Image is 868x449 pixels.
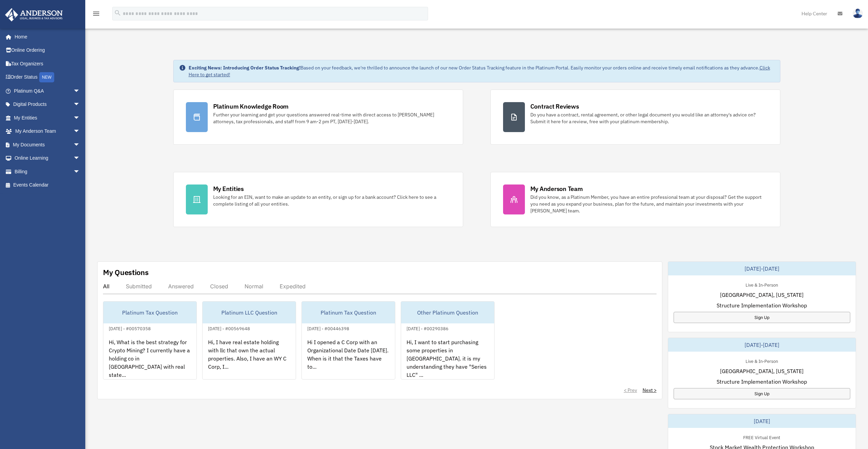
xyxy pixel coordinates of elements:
a: Online Ordering [5,44,90,57]
div: Platinum LLC Question [203,302,296,323]
div: [DATE]-[DATE] [668,338,856,352]
span: [GEOGRAPHIC_DATA], [US_STATE] [720,367,804,375]
span: arrow_drop_down [73,111,87,125]
a: My Anderson Team Did you know, as a Platinum Member, you have an entire professional team at your... [490,172,780,227]
div: Contract Reviews [530,102,579,111]
a: Platinum LLC Question[DATE] - #00569648Hi, I have real estate holding with llc that own the actua... [202,301,296,380]
a: Billingarrow_drop_down [5,165,90,178]
a: Platinum Tax Question[DATE] - #00446398Hi I opened a C Corp with an Organizational Date Date [DAT... [301,301,395,380]
div: Hi, What is the best strategy for Crypto Mining? I currently have a holding co in [GEOGRAPHIC_DAT... [103,333,196,386]
a: Sign Up [674,312,850,323]
div: Live & In-Person [740,281,783,288]
div: Further your learning and get your questions answered real-time with direct access to [PERSON_NAM... [213,111,451,125]
span: arrow_drop_down [73,84,87,98]
a: menu [92,12,100,18]
a: My Entitiesarrow_drop_down [5,111,90,125]
a: Digital Productsarrow_drop_down [5,98,90,111]
div: [DATE] - #00290386 [401,324,454,332]
i: search [114,9,121,17]
span: arrow_drop_down [73,165,87,179]
div: Platinum Tax Question [302,302,395,323]
a: Home [5,30,87,44]
div: [DATE] - #00569648 [203,324,255,332]
div: Hi I opened a C Corp with an Organizational Date Date [DATE]. When is it that the Taxes have to... [302,333,395,386]
a: Contract Reviews Do you have a contract, rental agreement, or other legal document you would like... [490,90,780,145]
span: arrow_drop_down [73,138,87,152]
div: [DATE]-[DATE] [668,262,856,275]
div: [DATE] - #00446398 [302,324,355,332]
div: My Anderson Team [530,185,583,193]
a: Order StatusNEW [5,70,90,84]
a: Platinum Tax Question[DATE] - #00570358Hi, What is the best strategy for Crypto Mining? I current... [103,301,197,380]
a: Sign Up [674,388,850,399]
img: Anderson Advisors Platinum Portal [3,8,65,21]
a: Platinum Q&Aarrow_drop_down [5,84,90,98]
div: Hi, I want to start purchasing some properties in [GEOGRAPHIC_DATA]. it is my understanding they ... [401,333,494,386]
a: Other Platinum Question[DATE] - #00290386Hi, I want to start purchasing some properties in [GEOGR... [401,301,495,380]
div: NEW [39,72,54,82]
a: Platinum Knowledge Room Further your learning and get your questions answered real-time with dire... [173,90,463,145]
a: My Documentsarrow_drop_down [5,138,90,151]
a: My Anderson Teamarrow_drop_down [5,125,90,138]
a: Online Learningarrow_drop_down [5,151,90,165]
div: Platinum Tax Question [103,302,196,323]
a: Click Here to get started! [189,65,770,78]
div: Closed [210,283,228,290]
div: All [103,283,109,290]
div: [DATE] [668,414,856,428]
div: Answered [168,283,194,290]
div: Did you know, as a Platinum Member, you have an entire professional team at your disposal? Get th... [530,194,768,214]
img: User Pic [853,9,863,18]
span: arrow_drop_down [73,98,87,112]
div: My Entities [213,185,244,193]
span: [GEOGRAPHIC_DATA], [US_STATE] [720,291,804,299]
div: Submitted [126,283,152,290]
span: Structure Implementation Workshop [717,378,807,386]
div: Normal [245,283,263,290]
div: Other Platinum Question [401,302,494,323]
strong: Exciting News: Introducing Order Status Tracking! [189,65,300,71]
div: [DATE] - #00570358 [103,324,156,332]
a: My Entities Looking for an EIN, want to make an update to an entity, or sign up for a bank accoun... [173,172,463,227]
i: menu [92,10,100,18]
div: Expedited [280,283,306,290]
span: arrow_drop_down [73,151,87,165]
span: Structure Implementation Workshop [717,301,807,309]
div: Do you have a contract, rental agreement, or other legal document you would like an attorney's ad... [530,111,768,125]
div: Looking for an EIN, want to make an update to an entity, or sign up for a bank account? Click her... [213,194,451,207]
a: Tax Organizers [5,57,90,70]
span: arrow_drop_down [73,125,87,139]
div: Live & In-Person [740,357,783,364]
div: Platinum Knowledge Room [213,102,289,111]
div: FREE Virtual Event [738,433,786,440]
div: My Questions [103,267,149,277]
a: Next > [643,387,657,394]
div: Based on your feedback, we're thrilled to announce the launch of our new Order Status Tracking fe... [189,64,775,78]
a: Events Calendar [5,178,90,192]
div: Hi, I have real estate holding with llc that own the actual properties. Also, I have an WY C Corp... [203,333,296,386]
